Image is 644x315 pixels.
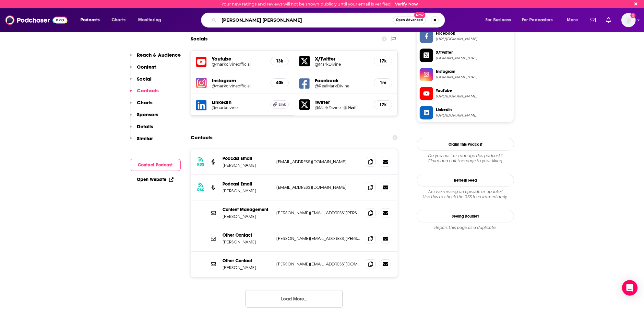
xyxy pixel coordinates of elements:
[76,15,108,25] button: open menu
[222,258,271,264] p: Other Contact
[212,77,265,84] h5: Instagram
[245,290,343,308] button: Load More...
[137,123,153,129] p: Details
[130,111,158,123] button: Sponsors
[276,58,283,64] h5: 13k
[396,18,423,22] span: Open Advanced
[207,13,451,28] div: Search podcasts, credits, & more...
[315,62,369,67] a: @MarkDivine
[222,265,271,270] p: [PERSON_NAME]
[279,102,286,107] span: Link
[212,105,265,110] h5: @markdivine
[420,87,511,100] a: YouTube[URL][DOMAIN_NAME]
[420,68,511,81] a: Instagram[DOMAIN_NAME][URL]
[379,58,387,64] h5: 17k
[197,162,204,167] h3: RSS
[222,207,271,212] p: Content Management
[315,105,341,110] a: @MarkDivine
[107,15,129,25] a: Charts
[393,16,426,24] button: Open AdvancedNew
[417,153,514,158] span: Do you host or manage this podcast?
[622,280,638,296] div: Open Intercom Messenger
[567,16,578,25] span: More
[137,76,151,82] p: Social
[276,159,361,164] p: [EMAIL_ADDRESS][DOMAIN_NAME]
[212,84,265,88] a: @markdivineofficial
[137,135,153,141] p: Similar
[518,15,562,25] button: open menu
[276,210,361,216] p: [PERSON_NAME][EMAIL_ADDRESS][PERSON_NAME][DOMAIN_NAME]
[485,16,511,25] span: For Business
[5,14,67,26] img: Podchaser - Follow, Share and Rate Podcasts
[417,138,514,151] button: Claim This Podcast
[197,187,204,193] h3: RSS
[222,163,271,168] p: [PERSON_NAME]
[137,99,152,106] p: Charts
[130,64,156,76] button: Content
[379,80,387,85] h5: 1m
[137,111,158,118] p: Sponsors
[222,181,271,187] p: Podcast Email
[191,131,212,144] h2: Contacts
[420,49,511,62] a: X/Twitter[DOMAIN_NAME][URL]
[417,225,514,230] div: Report this page as a duplicate.
[315,56,369,62] h5: X/Twitter
[436,50,511,55] span: X/Twitter
[315,77,369,84] h5: Facebook
[130,87,159,99] button: Contacts
[395,2,418,6] a: Verify Now
[134,15,170,25] button: open menu
[436,94,511,99] span: https://www.youtube.com/@markdivineofficial
[130,52,181,64] button: Reach & Audience
[562,15,586,25] button: open menu
[436,113,511,118] span: https://www.linkedin.com/in/markdivine
[270,100,289,109] a: Link
[436,37,511,41] span: https://www.facebook.com/RealMarkDivine
[621,13,636,27] span: Logged in as BretAita
[222,239,271,245] p: [PERSON_NAME]
[219,15,393,25] input: Search podcasts, credits, & more...
[222,232,271,238] p: Other Contact
[436,88,511,94] span: YouTube
[137,52,181,58] p: Reach & Audience
[621,13,636,27] img: User Profile
[315,84,369,88] a: @RealMarkDivine
[130,123,153,135] button: Details
[436,107,511,113] span: Linkedin
[137,177,173,182] a: Open Website
[603,15,614,26] a: Show notifications dropdown
[630,13,636,18] svg: Email not verified
[222,188,271,194] p: [PERSON_NAME]
[436,69,511,74] span: Instagram
[222,156,271,161] p: Podcast Email
[414,12,426,18] span: New
[80,16,100,25] span: Podcasts
[212,56,265,62] h5: Youtube
[221,2,418,6] div: Your new ratings and reviews will not be shown publicly until your email is verified.
[212,62,265,67] a: @markdivineofficial
[191,33,208,45] h2: Socials
[196,78,207,88] img: iconImage
[587,15,598,26] a: Show notifications dropdown
[343,106,347,109] img: Mark Divine
[420,106,511,119] a: Linkedin[URL][DOMAIN_NAME]
[222,214,271,219] p: [PERSON_NAME]
[276,236,361,241] p: [PERSON_NAME][EMAIL_ADDRESS][PERSON_NAME][DOMAIN_NAME]
[417,174,514,186] button: Refresh Feed
[417,210,514,222] a: Seeing Double?
[212,99,265,105] h5: LinkedIn
[436,75,511,80] span: instagram.com/markdivineofficial
[130,99,152,111] button: Charts
[379,102,387,107] h5: 17k
[130,135,153,147] button: Similar
[436,56,511,61] span: twitter.com/MarkDivine
[481,15,519,25] button: open menu
[138,16,161,25] span: Monitoring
